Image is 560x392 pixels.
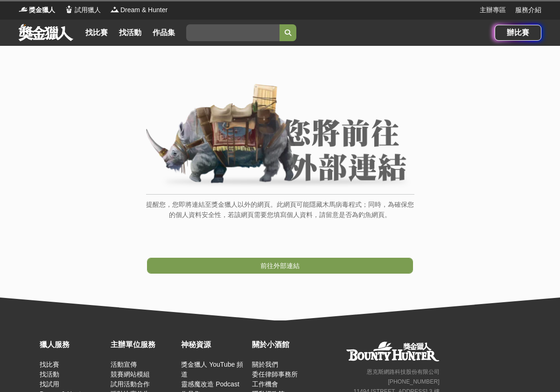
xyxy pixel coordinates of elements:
[181,380,239,388] a: 靈感魔改造 Podcast
[495,25,541,41] a: 辦比賽
[111,339,177,350] div: 主辦單位服務
[29,5,55,15] span: 獎金獵人
[252,370,298,378] a: 委任律師事務所
[111,361,137,368] a: 活動宣傳
[40,380,59,388] a: 找試用
[64,5,74,14] img: Logo
[110,5,119,14] img: Logo
[388,378,439,385] small: [PHONE_NUMBER]
[147,258,413,274] a: 前往外部連結
[40,339,106,350] div: 獵人服務
[252,339,318,350] div: 關於小酒館
[82,26,112,39] a: 找比賽
[181,339,247,350] div: 神秘資源
[111,380,150,388] a: 試用活動合作
[181,361,243,378] a: 獎金獵人 YouTube 頻道
[19,5,55,15] a: Logo獎金獵人
[146,199,414,230] p: 提醒您，您即將連結至獎金獵人以外的網頁。此網頁可能隱藏木馬病毒程式；同時，為確保您的個人資料安全性，若該網頁需要您填寫個人資料，請留意是否為釣魚網頁。
[515,5,541,15] a: 服務介紹
[40,361,59,368] a: 找比賽
[367,369,440,375] small: 恩克斯網路科技股份有限公司
[75,5,101,15] span: 試用獵人
[40,370,59,378] a: 找活動
[110,5,168,15] a: LogoDream & Hunter
[111,370,150,378] a: 競賽網站模組
[19,5,28,14] img: Logo
[115,26,145,39] a: 找活動
[120,5,168,15] span: Dream & Hunter
[480,5,506,15] a: 主辦專區
[64,5,101,15] a: Logo試用獵人
[252,361,278,368] a: 關於我們
[149,26,179,39] a: 作品集
[260,262,300,269] span: 前往外部連結
[252,380,278,388] a: 工作機會
[146,84,414,189] img: External Link Banner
